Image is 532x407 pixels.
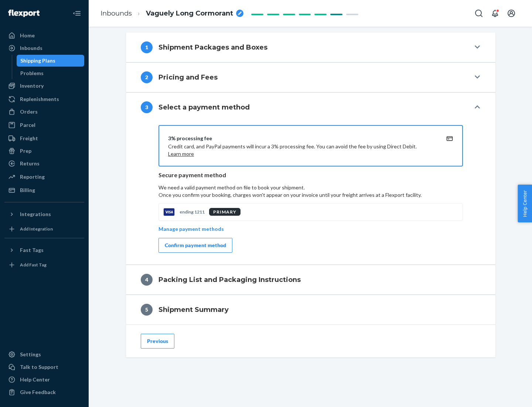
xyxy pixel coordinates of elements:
div: Add Integration [20,226,53,232]
img: Flexport logo [8,10,40,17]
a: Shipping Plans [17,55,85,67]
p: We need a valid payment method on file to book your shipment. [158,184,463,199]
div: Shipping Plans [20,57,55,64]
a: Freight [4,132,84,144]
div: Help Center [20,376,50,383]
div: Home [20,32,35,39]
div: Problems [20,70,44,77]
p: Manage payment methods [158,225,224,233]
div: 5 [141,304,153,316]
button: 1Shipment Packages and Boxes [126,33,495,62]
button: Give Feedback [4,386,84,398]
p: Once you confirm your booking, charges won't appear on your invoice until your freight arrives at... [158,191,463,199]
div: 4 [141,274,153,286]
h4: Packing List and Packaging Instructions [158,275,301,285]
a: Problems [17,67,85,79]
a: Add Integration [4,223,84,235]
a: Prep [4,145,84,157]
div: PRIMARY [209,208,241,216]
ol: breadcrumbs [95,3,249,24]
a: Inventory [4,80,84,92]
div: Talk to Support [20,363,58,371]
div: Fast Tags [20,246,44,254]
div: 2 [141,71,153,83]
button: Previous [141,334,174,349]
p: ending 1211 [180,209,205,215]
button: Confirm payment method [158,238,232,253]
div: Returns [20,160,40,167]
button: Learn more [168,150,194,158]
a: Inbounds [4,42,84,54]
div: Confirm payment method [165,242,226,249]
a: Reporting [4,171,84,183]
div: Inventory [20,82,44,90]
button: Integrations [4,208,84,220]
div: Settings [20,351,41,358]
button: Help Center [518,185,532,222]
a: Replenishments [4,93,84,105]
h4: Shipment Summary [158,305,229,314]
div: Give Feedback [20,388,56,396]
button: Open notifications [488,6,502,21]
button: 5Shipment Summary [126,295,495,324]
div: Prep [20,147,31,155]
a: Inbounds [100,9,132,17]
button: 2Pricing and Fees [126,63,495,92]
a: Settings [4,349,84,360]
a: Billing [4,184,84,196]
h4: Select a payment method [158,102,250,112]
a: Orders [4,106,84,118]
a: Parcel [4,119,84,131]
h4: Shipment Packages and Boxes [158,43,267,52]
div: Add Fast Tag [20,262,47,268]
p: Secure payment method [158,171,463,179]
a: Help Center [4,374,84,386]
button: 4Packing List and Packaging Instructions [126,265,495,295]
h4: Pricing and Fees [158,73,218,82]
button: Fast Tags [4,244,84,256]
div: Integrations [20,211,51,218]
div: Freight [20,135,38,142]
a: Home [4,30,84,41]
div: 3 [141,101,153,113]
div: Replenishments [20,95,59,103]
button: Open Search Box [471,6,486,21]
span: Vaguely Long Cormorant [146,9,233,18]
p: Credit card, and PayPal payments will incur a 3% processing fee. You can avoid the fee by using D... [168,143,436,158]
div: Billing [20,186,35,194]
a: Add Fast Tag [4,259,84,271]
button: Close Navigation [69,6,84,21]
div: Orders [20,108,38,115]
button: Open account menu [504,6,519,21]
a: Talk to Support [4,361,84,373]
button: 3Select a payment method [126,92,495,122]
div: Reporting [20,173,45,181]
div: Inbounds [20,44,42,52]
div: 3% processing fee [168,135,436,142]
a: Returns [4,158,84,169]
div: 1 [141,41,153,53]
div: Parcel [20,121,35,129]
